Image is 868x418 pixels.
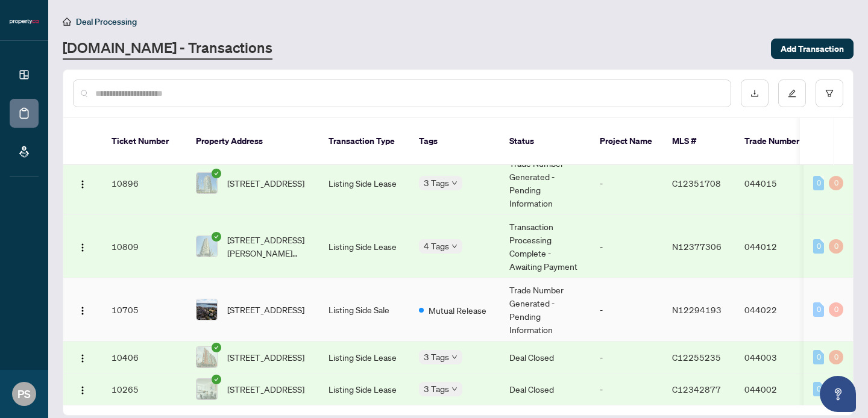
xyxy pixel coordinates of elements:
img: Logo [78,354,87,363]
span: 4 Tags [424,239,449,253]
img: thumbnail-img [197,347,217,367]
th: Ticket Number [102,118,186,165]
td: Deal Closed [500,373,590,405]
span: Mutual Release [429,304,486,317]
td: 044003 [735,342,819,373]
img: Logo [78,179,87,189]
div: 0 [829,350,843,364]
span: check-circle [212,169,221,178]
button: download [741,80,769,107]
th: Transaction Type [319,118,409,165]
div: 0 [813,239,824,254]
span: check-circle [212,343,221,352]
span: [STREET_ADDRESS] [227,176,304,190]
th: MLS # [662,118,735,165]
span: 3 Tags [424,350,449,364]
button: filter [816,80,843,107]
span: down [451,354,458,360]
span: download [750,89,759,98]
td: 10265 [102,373,186,405]
td: - [590,342,662,373]
td: 044015 [735,152,819,215]
td: Listing Side Lease [319,215,409,278]
button: edit [778,80,806,107]
td: Listing Side Lease [319,373,409,405]
td: 044002 [735,373,819,405]
span: check-circle [212,232,221,242]
span: Deal Processing [76,16,137,27]
th: Project Name [590,118,662,165]
span: [STREET_ADDRESS][PERSON_NAME][PERSON_NAME] [227,233,309,260]
span: home [63,17,71,26]
td: Trade Number Generated - Pending Information [500,278,590,342]
span: C12255235 [672,352,721,363]
td: 10705 [102,278,186,342]
span: [STREET_ADDRESS] [227,382,304,396]
td: 10896 [102,152,186,215]
span: edit [788,89,796,98]
td: 10809 [102,215,186,278]
button: Logo [73,300,92,319]
td: - [590,278,662,342]
span: N12377306 [672,241,722,252]
a: [DOMAIN_NAME] - Transactions [63,38,272,60]
div: 0 [813,302,824,317]
img: Logo [78,385,87,395]
div: 0 [813,382,824,396]
img: Logo [78,243,87,252]
span: Add Transaction [781,39,844,58]
img: thumbnail-img [197,173,217,193]
th: Status [500,118,590,165]
img: thumbnail-img [197,379,217,399]
span: N12294193 [672,304,722,315]
td: - [590,152,662,215]
span: [STREET_ADDRESS] [227,303,304,316]
span: check-circle [212,375,221,384]
td: Deal Closed [500,342,590,373]
button: Open asap [820,376,856,412]
th: Tags [409,118,500,165]
span: [STREET_ADDRESS] [227,351,304,364]
span: down [451,386,458,392]
td: 044022 [735,278,819,342]
div: 0 [829,239,843,254]
div: 0 [829,302,843,317]
span: down [451,243,458,249]
th: Property Address [186,118,319,165]
button: Logo [73,173,92,193]
button: Logo [73,379,92,399]
img: logo [10,18,39,25]
td: Transaction Processing Complete - Awaiting Payment [500,215,590,278]
img: thumbnail-img [197,236,217,257]
td: - [590,215,662,278]
td: Listing Side Lease [319,152,409,215]
span: 3 Tags [424,176,449,190]
span: C12342877 [672,384,721,395]
button: Logo [73,348,92,367]
td: Trade Number Generated - Pending Information [500,152,590,215]
th: Trade Number [735,118,819,165]
td: Listing Side Sale [319,278,409,342]
button: Logo [73,237,92,256]
td: 044012 [735,215,819,278]
td: 10406 [102,342,186,373]
td: - [590,373,662,405]
span: C12351708 [672,178,721,189]
td: Listing Side Lease [319,342,409,373]
span: down [451,180,458,186]
span: PS [17,385,31,402]
div: 0 [829,176,843,190]
div: 0 [813,350,824,364]
span: filter [825,89,834,98]
img: Logo [78,306,87,316]
div: 0 [813,176,824,190]
button: Add Transaction [771,39,854,59]
img: thumbnail-img [197,299,217,320]
span: 3 Tags [424,382,449,396]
